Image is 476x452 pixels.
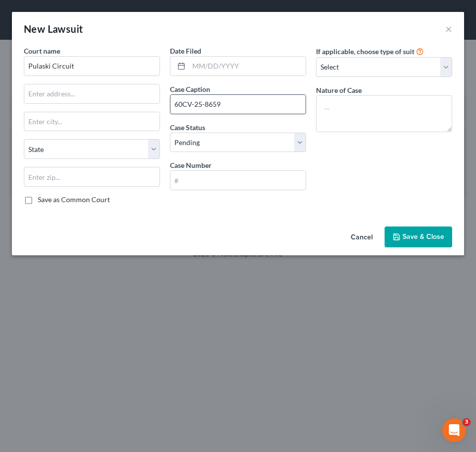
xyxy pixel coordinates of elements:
[24,112,159,131] input: Enter city...
[24,56,160,76] input: Search court by name...
[38,195,110,205] label: Save as Common Court
[170,84,210,94] label: Case Caption
[463,418,471,426] span: 3
[445,23,452,35] button: ×
[24,23,45,35] span: New
[170,95,306,114] input: --
[24,47,60,55] span: Court name
[343,227,381,247] button: Cancel
[442,418,466,442] iframe: Intercom live chat
[48,23,83,35] span: Lawsuit
[170,160,212,170] label: Case Number
[170,171,306,190] input: #
[316,46,414,57] label: If applicable, choose type of suit
[316,85,362,95] label: Nature of Case
[402,232,444,241] span: Save & Close
[385,226,452,247] button: Save & Close
[170,123,205,132] span: Case Status
[24,84,159,103] input: Enter address...
[24,167,160,187] input: Enter zip...
[189,57,306,75] input: MM/DD/YYYY
[170,46,201,56] label: Date Filed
